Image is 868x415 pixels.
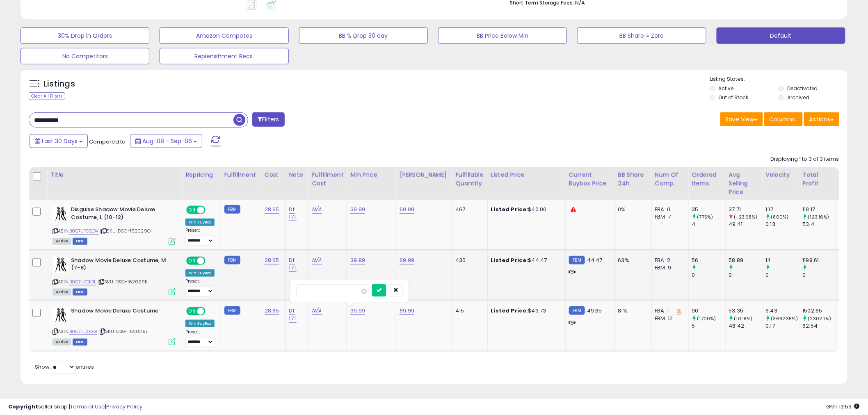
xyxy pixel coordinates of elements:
[766,257,799,264] div: 14
[618,257,645,264] div: 63%
[312,307,322,315] a: N/A
[803,322,836,330] div: 62.54
[729,171,759,196] div: Avg Selling Price
[69,328,97,335] a: B0C7LL2X2G
[400,307,414,315] a: 69.99
[53,307,176,344] div: ASIN:
[187,207,197,214] span: ON
[53,206,69,222] img: 41ZIDQ56u4L._SL40_.jpg
[98,278,147,285] span: | SKU: DSG-162029K
[455,257,481,264] div: 430
[655,213,682,221] div: FBM: 7
[185,269,215,277] div: Win BuyBox
[350,256,365,265] a: 39.99
[106,403,142,410] a: Privacy Policy
[204,257,217,264] span: OFF
[185,320,215,327] div: Win BuyBox
[771,155,839,163] div: Displaying 1 to 3 of 3 items
[455,206,481,213] div: 467
[655,315,682,322] div: FBM: 12
[43,78,75,90] h5: Listings
[312,171,343,188] div: Fulfillment Cost
[185,171,217,179] div: Repricing
[770,115,795,123] span: Columns
[69,278,96,285] a: B0C7LKGKBL
[491,256,528,264] b: Listed Price:
[491,206,559,213] div: $40.00
[491,307,528,315] b: Listed Price:
[803,271,836,279] div: 0
[697,214,713,220] small: (775%)
[53,238,71,245] span: All listings currently available for purchase on Amazon
[289,171,305,179] div: Note
[69,228,99,235] a: B0C7LPGQDV
[89,138,127,146] span: Compared to:
[350,171,393,179] div: Min Price
[53,257,176,295] div: ASIN:
[710,75,847,83] p: Listing States:
[400,256,414,265] a: 69.99
[30,134,88,148] button: Last 30 Days
[692,271,725,279] div: 0
[719,85,734,92] label: Active
[766,307,799,315] div: 6.43
[729,271,762,279] div: 0
[53,257,69,273] img: 41ZIDQ56u4L._SL40_.jpg
[53,307,69,324] img: 41ZIDQ56u4L._SL40_.jpg
[734,315,753,322] small: (10.18%)
[803,171,833,188] div: Total Profit
[697,315,716,322] small: (1700%)
[187,257,197,264] span: ON
[692,171,722,188] div: Ordered Items
[569,171,611,188] div: Current Buybox Price
[729,322,762,330] div: 48.42
[734,214,758,220] small: (-23.68%)
[804,112,839,126] button: Actions
[224,171,258,179] div: Fulfillment
[618,206,645,213] div: 0%
[803,206,836,213] div: 119.17
[618,307,645,315] div: 81%
[577,27,706,44] button: BB Share = Zero
[73,339,87,346] span: FBM
[98,328,148,335] span: | SKU: DSG-162029L
[692,257,725,264] div: 56
[766,221,799,228] div: 0.13
[204,308,217,315] span: OFF
[185,329,215,348] div: Preset:
[265,171,282,179] div: Cost
[720,112,763,126] button: Save View
[455,171,484,188] div: Fulfillable Quantity
[142,137,192,145] span: Aug-08 - Sep-06
[803,307,836,315] div: 1502.65
[204,207,217,214] span: OFF
[692,206,725,213] div: 35
[491,257,559,264] div: $44.47
[729,257,762,264] div: 58.89
[655,206,682,213] div: FBA: 0
[491,307,559,315] div: $49.73
[224,205,240,214] small: FBM
[766,206,799,213] div: 1.17
[827,403,860,410] span: 2025-10-7 13:59 GMT
[50,171,178,179] div: Title
[160,27,288,44] button: Amazon Competes
[70,403,105,410] a: Terms of Use
[289,256,297,272] a: DI: 17.1
[766,271,799,279] div: 0
[719,94,749,101] label: Out of Stock
[71,206,171,223] b: Disguise Shadow Movie Deluxe Costume, L (10-12)
[71,257,171,274] b: Shadow Movie Deluxe Costume, M (7-8)
[787,94,809,101] label: Archived
[569,306,585,315] small: FBM
[224,306,240,315] small: FBM
[312,205,322,214] a: N/A
[185,228,215,246] div: Preset:
[587,256,603,264] span: 44.47
[455,307,481,315] div: 415
[252,112,284,127] button: Filters
[655,264,682,271] div: FBM: 9
[618,171,648,188] div: BB Share 24h.
[265,256,279,265] a: 28.65
[766,322,799,330] div: 0.17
